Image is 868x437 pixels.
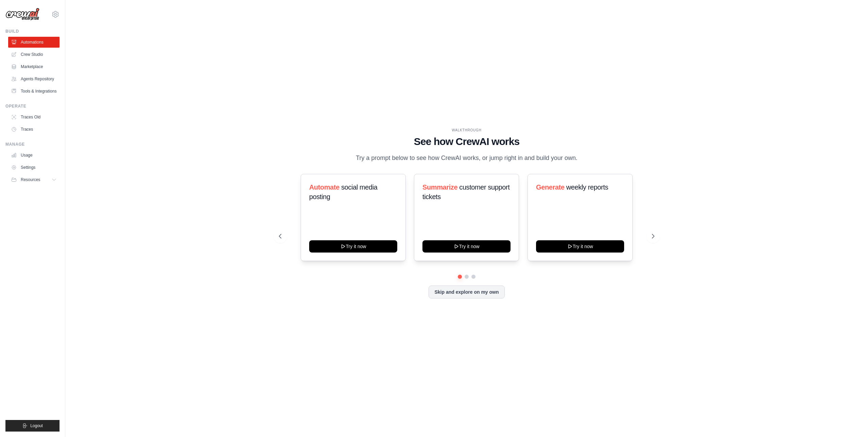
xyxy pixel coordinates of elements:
button: Try it now [536,240,624,253]
img: Logo [5,8,39,21]
a: Marketplace [8,61,60,72]
button: Resources [8,174,60,185]
a: Traces Old [8,112,60,123]
a: Traces [8,124,60,135]
span: weekly reports [566,183,608,191]
div: Operate [5,103,60,109]
a: Usage [8,150,60,161]
p: Try a prompt below to see how CrewAI works, or jump right in and build your own. [352,153,581,163]
button: Try it now [309,240,397,253]
span: Logout [30,423,43,428]
span: Generate [536,183,565,191]
span: Resources [21,177,40,182]
button: Skip and explore on my own [429,286,504,298]
div: WALKTHROUGH [279,128,654,133]
a: Crew Studio [8,49,60,60]
div: Build [5,29,60,34]
div: Manage [5,142,60,147]
button: Logout [5,420,60,432]
span: Summarize [422,183,457,191]
span: social media posting [309,183,378,200]
span: customer support tickets [422,183,510,200]
a: Agents Repository [8,74,60,84]
a: Settings [8,162,60,173]
span: Automate [309,183,339,191]
h1: See how CrewAI works [279,135,654,148]
a: Automations [8,37,60,48]
a: Tools & Integrations [8,86,60,97]
button: Try it now [422,240,511,253]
